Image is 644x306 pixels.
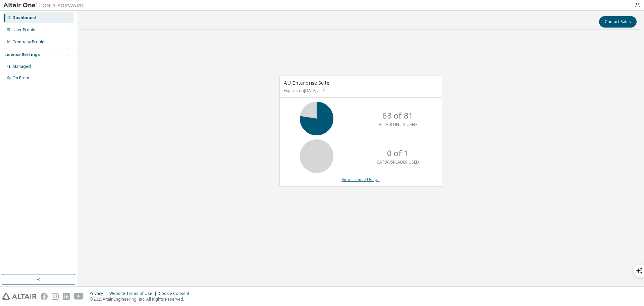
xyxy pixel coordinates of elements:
img: facebook.svg [41,293,48,300]
span: AU Enterprise Suite [284,79,329,86]
div: License Settings [4,52,40,57]
button: Contact Sales [599,16,637,28]
div: Managed [12,64,31,69]
div: Website Terms of Use [109,291,159,296]
img: Altair One [3,2,87,9]
div: Company Profile [12,39,44,45]
p: 0 of 1 [387,147,409,159]
p: ALTAIR UNITS USED [379,122,417,127]
div: Dashboard [12,15,36,20]
img: altair_logo.svg [2,293,37,300]
img: youtube.svg [74,293,84,300]
img: linkedin.svg [63,293,70,300]
div: On Prem [12,75,29,81]
img: instagram.svg [52,293,59,300]
div: Cookie Consent [159,291,193,296]
a: View License Usage [342,177,380,182]
p: © 2025 Altair Engineering, Inc. All Rights Reserved. [90,296,193,302]
div: Privacy [90,291,109,296]
div: User Profile [12,27,35,33]
p: CATIAV5READER USED [377,159,419,165]
p: Expires on [DATE] UTC [284,88,436,93]
p: 63 of 81 [382,110,413,121]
